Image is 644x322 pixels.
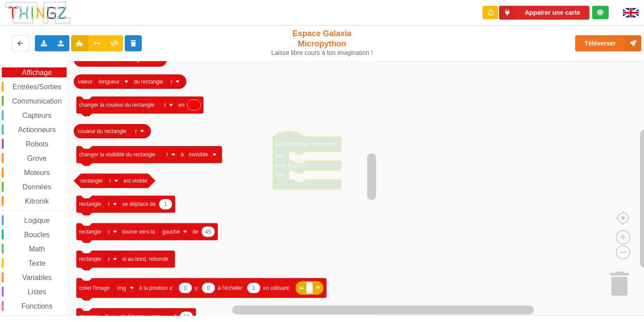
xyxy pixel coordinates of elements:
text: valeur [78,56,93,63]
text: changer la visibilité du rectangle [79,151,156,158]
text: 1 [164,201,167,207]
text: à la position x: [139,285,174,291]
span: Données [21,183,53,191]
text: y: [195,285,199,291]
text: r [164,102,166,108]
img: thingz_logo.png [4,1,71,25]
span: Boucles [23,231,51,238]
text: à l'échelle: [218,285,243,291]
div: Tu es connecté au serveur de création de Thingz [592,6,609,19]
text: rectangle [79,229,102,235]
span: Robots [24,140,50,148]
text: r [108,201,110,207]
span: Listes [26,288,48,296]
text: longueur [99,79,120,85]
text: de [192,229,199,235]
text: r [108,229,110,235]
text: 1 [252,285,255,291]
text: 0 [207,285,210,291]
text: changer la couleur du rectangle [79,102,154,108]
span: Variables [21,274,53,281]
span: Kitronik [24,197,50,205]
text: créer l'image [79,285,110,291]
text: si au bord, rebondir [122,256,168,262]
span: Capteurs [21,112,53,119]
span: Affichage [21,69,53,76]
text: du rectangle [114,56,144,63]
span: Entrées/Sorties [11,83,63,91]
text: à [181,151,184,158]
button: Appairer une carte [499,6,589,20]
text: r [108,256,110,262]
span: Moteurs [23,169,51,176]
span: Math [28,245,47,253]
text: en [178,102,184,108]
text: r [110,178,111,184]
text: en utilisant: [263,285,290,291]
text: gauche [162,229,180,235]
span: Logique [23,217,51,224]
span: Actionneurs [17,126,57,134]
text: invisible [189,151,208,158]
text: 0 [184,285,187,291]
span: Grove [26,155,48,162]
div: Espace Galaxia Micropython [267,29,377,57]
text: couleur du rectangle [78,128,127,134]
text: tourne vers la [122,229,155,235]
button: Téléverser [575,35,641,51]
text: rectangle [80,178,103,184]
text: 45 [205,229,212,235]
text: rectangle [79,201,102,207]
text: rectangle [79,256,102,262]
span: Fonctions [20,302,54,310]
span: Communication [11,97,63,105]
text: X [99,56,102,63]
span: Texte [27,259,47,267]
text: est visible [123,178,147,184]
text: se déplace de [122,201,156,207]
img: gb.png [623,8,639,17]
text: r [151,56,153,63]
div: Laisse libre cours à ton imagination ! [267,49,377,57]
text: r [166,151,168,158]
text: r [171,79,173,85]
text: du rectangle [134,79,163,85]
text: r [135,128,137,134]
text: img [117,285,126,291]
text: valeur [78,79,93,85]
